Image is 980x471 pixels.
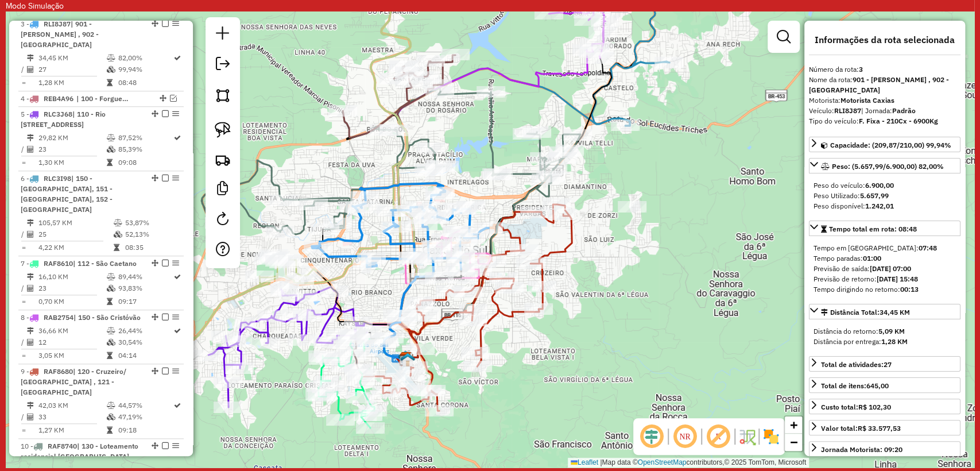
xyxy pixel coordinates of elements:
td: 12 [38,337,106,348]
span: Exibir rótulo [704,423,732,450]
i: Tempo total em rota [106,427,112,434]
span: 7 - [21,259,137,268]
em: Opções [172,110,179,117]
i: Tempo total em rota [106,298,112,305]
td: / [21,337,26,348]
span: RAF8610 [44,259,73,268]
i: Total de Atividades [27,414,34,420]
img: Criar rota [215,152,231,168]
span: RLC3I98 [44,174,71,183]
a: Total de itens:645,00 [809,377,960,393]
td: 1,28 KM [38,77,106,88]
div: Peso: (5.657,99/6.900,00) 82,00% [809,176,960,216]
i: Total de Atividades [27,285,34,292]
strong: 27 [884,360,892,369]
span: Capacidade: (209,87/210,00) 99,94% [830,141,951,149]
td: 105,57 KM [38,217,113,229]
em: Finalizar rota [162,442,169,449]
td: / [21,229,26,240]
td: 36,66 KM [38,325,106,337]
strong: 00:13 [900,285,919,294]
i: Total de Atividades [27,66,34,73]
a: Capacidade: (209,87/210,00) 99,94% [809,137,960,152]
strong: R$ 102,30 [858,403,891,411]
a: Nova sessão e pesquisa [211,22,234,48]
td: 09:18 [117,424,173,436]
em: Alterar sequência das rotas [152,442,158,449]
div: Distância Total: [821,307,910,318]
em: Finalizar rota [162,368,169,375]
i: Rota otimizada [174,55,181,61]
div: Jornada Motorista: 09:20 [821,445,902,455]
div: Número da rota: [809,64,960,75]
i: % de utilização do peso [106,402,115,409]
div: Valor total: [821,423,901,434]
img: Selecionar atividades - laço [215,122,231,138]
div: Total de itens: [821,381,889,391]
a: Total de atividades:27 [809,356,960,372]
span: Peso do veículo: [814,181,894,190]
div: Tempo total em rota: 08:48 [809,238,960,299]
div: Tipo do veículo: [809,116,960,126]
i: Distância Total [27,273,34,280]
i: % de utilização da cubagem [106,414,115,420]
i: Rota otimizada [174,327,181,334]
strong: RLI8J87 [834,106,861,115]
td: 87,52% [117,132,173,144]
td: = [21,77,26,88]
a: Leaflet [571,458,598,466]
td: 08:35 [125,242,179,253]
td: 0,70 KM [38,296,106,307]
div: Atividade não roteirizada - DORNELLES E CIA LTDA [456,201,485,213]
span: | 150 - [GEOGRAPHIC_DATA], 151 - [GEOGRAPHIC_DATA], 152 - [GEOGRAPHIC_DATA] [21,174,113,214]
span: | 110 - Rio [STREET_ADDRESS] [21,110,106,129]
span: + [790,418,797,432]
a: OpenStreetMap [638,458,687,466]
div: Previsão de saída: [814,264,956,274]
a: Custo total:R$ 102,30 [809,399,960,414]
strong: 5.657,99 [860,191,889,200]
i: % de utilização da cubagem [106,285,115,292]
strong: 1,28 KM [881,337,908,346]
i: Tempo total em rota [114,244,119,251]
div: Atividade não roteirizada - DORNELLES E CIA LTDA [457,201,486,213]
span: REB4A96 [44,94,73,103]
td: = [21,157,26,168]
span: 100 - Forgueta , 101 - Cidade Nova, 121 - Santa Corona, 131 - Interlagos , 132 - Santa Lucia , 15... [76,94,129,104]
em: Visualizar rota [170,95,177,102]
a: Reroteirizar Sessão [211,207,234,233]
i: % de utilização do peso [106,273,115,280]
i: % de utilização da cubagem [106,339,115,346]
td: 82,00% [117,52,173,64]
div: Custo total: [821,402,891,412]
td: = [21,424,26,436]
span: 6 - [21,174,113,214]
span: RAF8740 [48,442,77,450]
i: Distância Total [27,327,34,334]
td: 16,10 KM [38,271,106,283]
i: Total de Atividades [27,146,34,153]
em: Finalizar rota [162,260,169,267]
em: Alterar sequência das rotas [152,314,158,321]
a: Criar rota [210,147,235,172]
i: Tempo total em rota [106,79,112,86]
em: Opções [172,20,179,27]
i: Rota otimizada [174,134,181,141]
div: Map data © contributors,© 2025 TomTom, Microsoft [568,458,809,468]
td: 47,19% [117,411,173,423]
span: 3 - [21,20,99,49]
div: Veículo: [809,106,960,116]
em: Finalizar rota [162,20,169,27]
span: 5 - [21,110,106,129]
span: Tempo total em rota: 08:48 [829,225,917,233]
i: Total de Atividades [27,339,34,346]
td: / [21,64,26,75]
td: 93,83% [117,283,173,294]
em: Opções [172,368,179,375]
em: Alterar sequência das rotas [152,260,158,267]
i: Total de Atividades [27,231,34,238]
td: 4,22 KM [38,242,113,253]
td: 26,44% [117,325,173,337]
div: Atividade não roteirizada - CECILIA BOHRER BEBID [423,240,451,252]
div: Atividade não roteirizada - SUP CAMPOS DA SERRA [618,201,646,213]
